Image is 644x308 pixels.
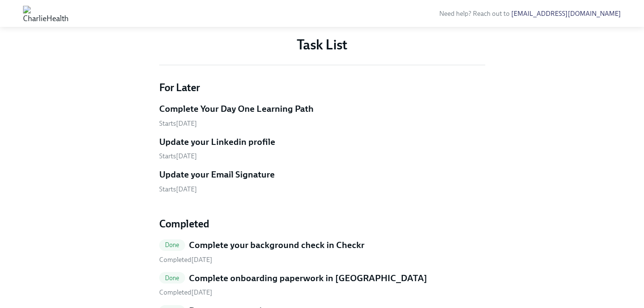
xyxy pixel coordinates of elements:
[159,168,485,194] a: Update your Email SignatureStarts[DATE]
[159,103,485,128] a: Complete Your Day One Learning PathStarts[DATE]
[159,168,275,181] h5: Update your Email Signature
[159,119,197,128] span: Monday, September 8th 2025, 10:00 am
[439,10,621,18] span: Need help? Reach out to
[159,274,186,282] span: Done
[159,185,197,193] span: Monday, September 8th 2025, 10:00 am
[159,256,212,264] span: Thursday, August 21st 2025, 11:29 am
[159,272,485,297] a: DoneComplete onboarding paperwork in [GEOGRAPHIC_DATA] Completed[DATE]
[159,136,485,161] a: Update your Linkedin profileStarts[DATE]
[159,217,485,231] h4: Completed
[159,239,485,264] a: DoneComplete your background check in Checkr Completed[DATE]
[159,136,275,148] h5: Update your Linkedin profile
[23,6,69,21] img: CharlieHealth
[159,288,212,296] span: Thursday, August 21st 2025, 11:29 am
[511,10,621,18] a: [EMAIL_ADDRESS][DOMAIN_NAME]
[189,239,364,251] h5: Complete your background check in Checkr
[159,36,485,53] p: Task List
[189,272,427,284] h5: Complete onboarding paperwork in [GEOGRAPHIC_DATA]
[159,103,314,115] h5: Complete Your Day One Learning Path
[159,241,186,249] span: Done
[159,152,197,160] span: Monday, September 8th 2025, 10:00 am
[159,81,485,95] h4: For Later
